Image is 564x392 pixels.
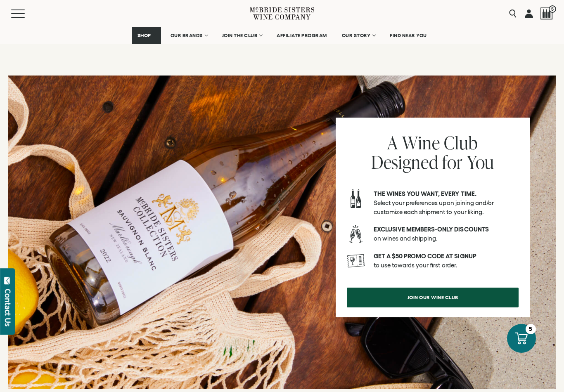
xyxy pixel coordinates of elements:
span: 5 [549,5,556,13]
a: SHOP [132,27,161,44]
a: OUR BRANDS [165,27,213,44]
p: Select your preferences upon joining and/or customize each shipment to your liking. [374,189,519,217]
span: join our wine club [393,289,473,305]
span: Wine [402,130,440,155]
a: OUR STORY [337,27,381,44]
p: to use towards your first order. [374,252,519,270]
a: join our wine club [347,288,519,307]
a: FIND NEAR YOU [384,27,432,44]
strong: Get a $50 promo code at signup [374,253,476,260]
span: FIND NEAR YOU [390,33,427,38]
span: A [387,130,398,155]
a: AFFILIATE PROGRAM [271,27,332,44]
span: You [467,150,495,174]
div: Contact Us [4,289,12,326]
div: 5 [526,324,536,334]
strong: The wines you want, every time. [374,190,476,197]
span: OUR STORY [342,33,371,38]
span: for [442,150,463,174]
p: on wines and shipping. [374,225,519,243]
button: Mobile Menu Trigger [11,9,41,18]
span: Club [444,130,478,155]
span: AFFILIATE PROGRAM [277,33,327,38]
span: JOIN THE CLUB [222,33,258,38]
a: JOIN THE CLUB [217,27,268,44]
strong: Exclusive members-only discounts [374,226,489,233]
span: SHOP [137,33,152,38]
span: OUR BRANDS [171,33,203,38]
span: Designed [371,150,438,174]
